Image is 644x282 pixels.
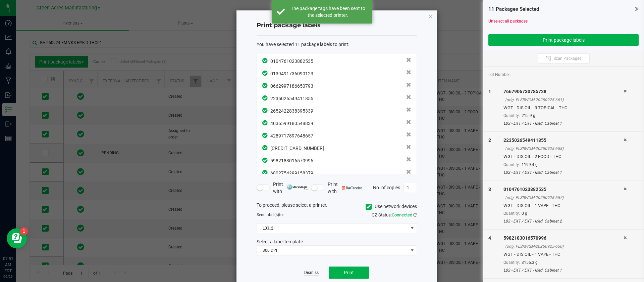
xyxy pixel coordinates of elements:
[488,137,491,143] span: 2
[270,83,313,89] span: 0662997186650793
[262,144,269,151] span: In Sync
[503,235,624,242] div: 5982183016570996
[503,137,624,144] div: 2235026549411855
[503,120,624,126] div: L03 - EXT / EXT - Med. Cabinet 1
[252,202,422,212] div: To proceed, please select a printer.
[522,162,538,167] span: 1199.4 g
[288,5,367,18] div: The package tags have been sent to the selected printer.
[266,212,279,217] span: label(s)
[503,186,624,193] div: 0104761023882535
[257,212,284,217] span: Send to:
[503,153,624,160] div: WGT - DIS OIL - 2 FOOD - THC
[262,119,269,126] span: In Sync
[257,42,348,47] span: You have selected 11 package labels to print
[304,270,319,276] a: Dismiss
[372,212,417,217] span: QZ Status:
[503,169,624,175] div: L03 - EXT / EXT - Med. Cabinet 1
[488,89,491,94] span: 1
[505,195,624,201] div: (orig. FLSRWGM-20250925-657)
[505,97,624,103] div: (orig. FLSRWGM-20250925-661)
[503,251,624,258] div: WGT - DIS OIL - 1 VAPE - THC
[270,170,313,176] span: 6802754299158379
[270,96,313,101] span: 2235026549411855
[488,187,491,192] span: 3
[257,224,408,233] span: L03_2
[328,181,362,195] span: Print with
[344,270,354,275] span: Print
[522,260,538,265] span: 3155.3 g
[262,107,269,114] span: In Sync
[270,71,313,76] span: 0139491736090123
[257,246,408,255] span: 300 DPI
[503,211,520,216] span: Quantity:
[262,94,269,102] span: In Sync
[505,243,624,249] div: (orig. FLSRWGM-20250925-650)
[503,202,624,209] div: WGT - DIS OIL - 1 VAPE - THC
[252,238,422,245] div: Select a label template.
[503,162,520,167] span: Quantity:
[262,132,269,139] span: In Sync
[270,58,313,64] span: 0104761023882535
[392,212,412,217] span: Connected
[270,133,313,138] span: 4289717897648657
[270,108,313,114] span: 2652422838395339
[522,113,535,118] span: 215.9 g
[262,157,269,164] span: In Sync
[503,260,520,265] span: Quantity:
[522,211,527,216] span: 0 g
[505,146,624,152] div: (orig. FLSRWGM-20250925-658)
[503,88,624,95] div: 7667906730785728
[273,181,308,195] span: Print with
[503,105,624,111] div: WGT - DIS OIL - 3 TOPICAL - THC
[270,121,313,126] span: 4036599180548839
[373,185,400,190] span: No. of copies
[270,146,324,151] span: [CREDIT_CARD_NUMBER]
[503,218,624,224] div: L03 - EXT / EXT - Med. Cabinet 2
[503,113,520,118] span: Quantity:
[257,41,417,48] div: :
[262,70,269,77] span: In Sync
[488,19,528,24] a: Unselect all packages
[488,235,491,241] span: 4
[262,82,269,89] span: In Sync
[270,158,313,163] span: 5982183016570996
[329,267,369,279] button: Print
[488,34,639,46] button: Print package labels
[553,56,581,61] span: Scan Packages
[366,203,417,210] label: Use network devices
[262,57,269,64] span: In Sync
[20,227,28,235] iframe: Resource center unread badge
[287,185,308,190] img: mark_magic_cybra.png
[257,21,417,30] h4: Print package labels
[342,186,362,190] img: bartender.png
[503,267,624,273] div: L03 - EXT / EXT - Med. Cabinet 1
[488,72,511,78] span: Lot Number:
[7,228,27,248] iframe: Resource center
[262,169,269,176] span: In Sync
